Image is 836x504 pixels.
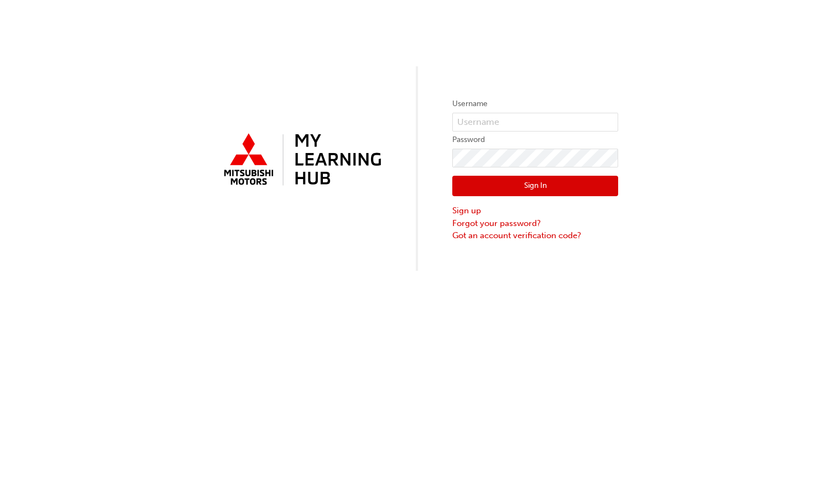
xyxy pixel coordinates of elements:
[452,217,618,230] a: Forgot your password?
[452,204,618,217] a: Sign up
[452,113,618,132] input: Username
[452,97,618,111] label: Username
[452,229,618,242] a: Got an account verification code?
[452,133,618,146] label: Password
[452,176,618,197] button: Sign In
[218,129,384,192] img: mmal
